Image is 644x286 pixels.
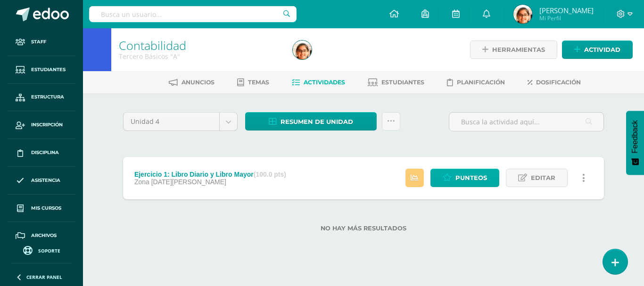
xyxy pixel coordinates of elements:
[470,41,557,59] a: Herramientas
[31,204,61,212] span: Mis cursos
[134,171,286,178] div: Ejercicio 1: Libro Diario y Libro Mayor
[119,52,281,61] div: Tercero Básicos 'A'
[584,41,620,58] span: Actividad
[89,6,297,22] input: Busca un usuario...
[449,113,603,131] input: Busca la actividad aquí...
[31,232,57,239] span: Archivos
[151,178,226,186] span: [DATE][PERSON_NAME]
[8,139,75,167] a: Disciplina
[237,75,269,90] a: Temas
[31,66,66,74] span: Estudiantes
[31,177,60,184] span: Asistencia
[8,111,75,139] a: Inscripción
[123,225,604,232] label: No hay más resultados
[631,120,639,153] span: Feedback
[293,41,312,59] img: 83dcd1ae463a5068b4a108754592b4a9.png
[539,14,594,22] span: Mi Perfil
[430,169,499,187] a: Punteos
[455,169,487,187] span: Punteos
[8,56,75,84] a: Estudiantes
[31,93,64,101] span: Estructura
[492,41,545,58] span: Herramientas
[8,167,75,195] a: Asistencia
[26,274,62,280] span: Cerrar panel
[531,169,555,187] span: Editar
[245,112,377,131] a: Resumen de unidad
[134,178,149,186] span: Zona
[248,79,269,86] span: Temas
[381,79,424,86] span: Estudiantes
[536,79,581,86] span: Dosificación
[8,195,75,222] a: Mis cursos
[513,5,532,24] img: 83dcd1ae463a5068b4a108754592b4a9.png
[8,84,75,112] a: Estructura
[169,75,215,90] a: Anuncios
[447,75,505,90] a: Planificación
[281,113,353,131] span: Resumen de unidad
[182,79,215,86] span: Anuncios
[304,79,345,86] span: Actividades
[292,75,345,90] a: Actividades
[626,111,644,175] button: Feedback - Mostrar encuesta
[131,113,212,131] span: Unidad 4
[528,75,581,90] a: Dosificación
[31,38,46,46] span: Staff
[254,171,286,178] strong: (100.0 pts)
[31,149,59,156] span: Disciplina
[368,75,424,90] a: Estudiantes
[457,79,505,86] span: Planificación
[119,37,186,53] a: Contabilidad
[562,41,633,59] a: Actividad
[38,247,60,254] span: Soporte
[124,113,237,131] a: Unidad 4
[119,39,281,52] h1: Contabilidad
[11,244,72,256] a: Soporte
[8,28,75,56] a: Staff
[8,222,75,250] a: Archivos
[539,6,594,15] span: [PERSON_NAME]
[31,121,63,129] span: Inscripción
